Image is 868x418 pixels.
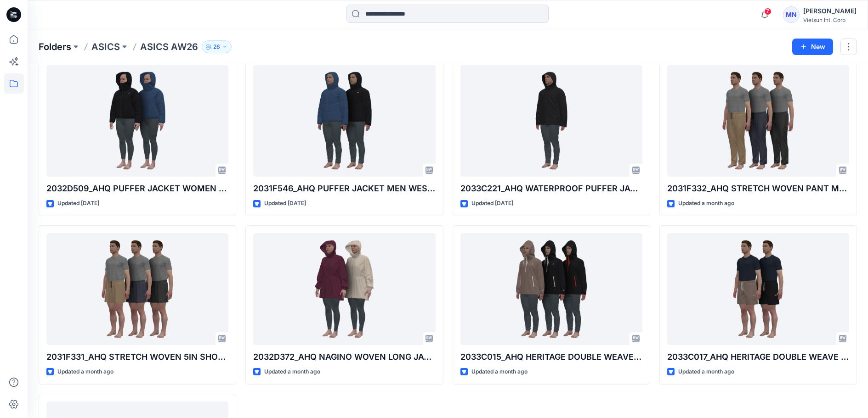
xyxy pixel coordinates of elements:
p: Updated [DATE] [471,199,513,208]
a: 2033C017_AHQ HERITAGE DOUBLE WEAVE 7IN SHORT UNISEX WESTERN_AW26 [667,233,849,345]
p: Updated a month ago [471,367,528,377]
p: ASICS AW26 [140,40,198,53]
div: [PERSON_NAME] [803,6,857,17]
p: Updated a month ago [264,367,320,377]
div: MN [783,6,800,23]
p: 2033C015_AHQ HERITAGE DOUBLE WEAVE RELAXED ANORAK UNISEX WESTERN _AW26 [460,351,642,363]
a: Folders [39,40,71,53]
a: 2031F332_AHQ STRETCH WOVEN PANT MEN WESTERN_AW26 [667,65,849,177]
p: Updated a month ago [57,367,113,377]
a: 2033C221_AHQ WATERPROOF PUFFER JACEKT UNISEX WESTERN_AW26 [460,65,642,177]
div: Vietsun Int. Corp [803,17,857,23]
button: 26 [202,40,232,53]
p: 2032D372_AHQ NAGINO WOVEN LONG JACKET WOMEN WESTERN_AW26 [253,351,435,363]
a: 2032D372_AHQ NAGINO WOVEN LONG JACKET WOMEN WESTERN_AW26 [253,233,435,345]
a: 2033C015_AHQ HERITAGE DOUBLE WEAVE RELAXED ANORAK UNISEX WESTERN _AW26 [460,233,642,345]
p: 2033C221_AHQ WATERPROOF PUFFER JACEKT UNISEX WESTERN_AW26 [460,182,642,195]
p: 2031F546_AHQ PUFFER JACKET MEN WESTERN _AW26 [253,182,435,195]
p: 26 [213,42,220,52]
a: 2031F331_AHQ STRETCH WOVEN 5IN SHORT MEN WESTERN_AW26 [46,233,228,345]
a: ASICS [91,40,120,53]
a: 2031F546_AHQ PUFFER JACKET MEN WESTERN _AW26 [253,65,435,177]
p: Updated a month ago [678,199,734,208]
p: 2031F332_AHQ STRETCH WOVEN PANT MEN WESTERN_AW26 [667,182,849,195]
span: 7 [764,8,772,15]
p: 2031F331_AHQ STRETCH WOVEN 5IN SHORT MEN WESTERN_AW26 [46,351,228,363]
p: Updated [DATE] [57,199,99,208]
p: 2033C017_AHQ HERITAGE DOUBLE WEAVE 7IN SHORT UNISEX WESTERN_AW26 [667,351,849,363]
button: New [792,39,833,55]
a: 2032D509_AHQ PUFFER JACKET WOMEN WESTERN_AW26 [46,65,228,177]
p: 2032D509_AHQ PUFFER JACKET WOMEN WESTERN_AW26 [46,182,228,195]
p: Updated [DATE] [264,199,306,208]
p: Updated a month ago [678,367,734,377]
